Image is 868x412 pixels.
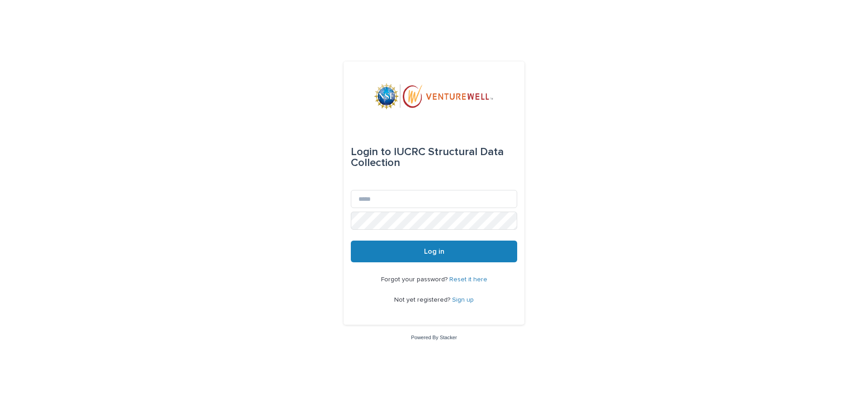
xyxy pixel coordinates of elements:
[351,241,517,262] button: Log in
[411,335,457,340] a: Powered By Stacker
[381,276,449,283] span: Forgot your password?
[351,139,517,175] div: IUCRC Structural Data Collection
[424,248,444,255] span: Log in
[452,297,474,303] a: Sign up
[374,83,494,110] img: mWhVGmOKROS2pZaMU8FQ
[394,297,452,303] span: Not yet registered?
[351,147,391,157] span: Login to
[449,276,487,283] a: Reset it here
